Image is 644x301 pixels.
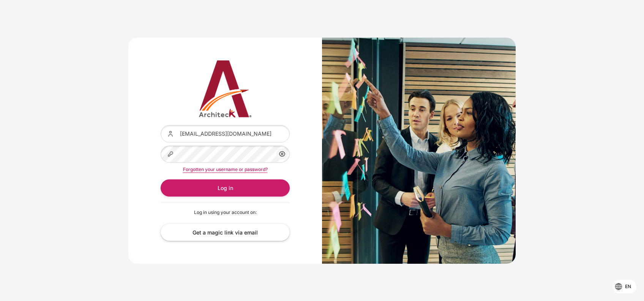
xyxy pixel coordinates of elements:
a: Get a magic link via email [161,223,290,241]
button: Languages [613,280,636,293]
button: Log in [161,179,290,196]
img: Architeck 12 [161,60,290,117]
a: Forgotten your username or password? [183,166,268,172]
span: en [625,283,631,290]
p: Log in using your account on: [161,209,290,216]
input: Username or email [161,125,290,142]
a: Architeck 12 Architeck 12 [161,60,290,117]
